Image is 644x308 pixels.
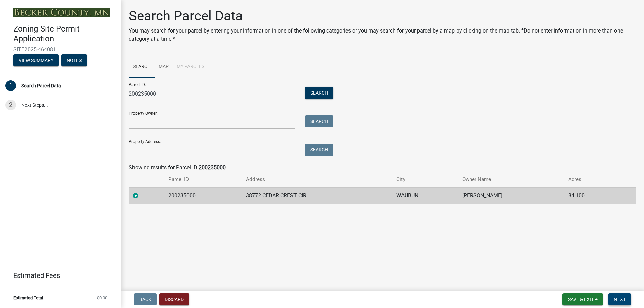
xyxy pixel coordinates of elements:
h4: Zoning-Site Permit Application [13,24,115,44]
p: You may search for your parcel by entering your information in one of the following categories or... [129,27,636,43]
a: Map [155,56,173,78]
button: Next [608,293,631,305]
td: 200235000 [164,187,242,204]
th: Owner Name [458,172,565,187]
td: 84.100 [564,187,618,204]
button: Back [134,293,157,305]
th: City [392,172,458,187]
span: Back [139,297,151,302]
div: Showing results for Parcel ID: [129,164,636,172]
td: [PERSON_NAME] [458,187,565,204]
wm-modal-confirm: Notes [61,58,87,63]
span: Save & Exit [568,297,594,302]
th: Parcel ID [164,172,242,187]
span: $0.00 [97,296,107,300]
div: 1 [5,80,16,91]
a: Search [129,56,155,78]
button: View Summary [13,54,59,66]
h1: Search Parcel Data [129,8,636,24]
button: Search [305,87,333,99]
button: Search [305,115,333,127]
span: Next [614,297,626,302]
th: Acres [564,172,618,187]
img: Becker County, Minnesota [13,8,110,17]
span: Estimated Total [13,296,43,300]
td: 38772 CEDAR CREST CIR [242,187,392,204]
td: WAUBUN [392,187,458,204]
th: Address [242,172,392,187]
strong: 200235000 [199,164,226,171]
wm-modal-confirm: Summary [13,58,59,63]
span: SITE2025-464081 [13,46,107,53]
div: 2 [5,100,16,110]
a: Estimated Fees [5,269,110,282]
button: Notes [61,54,87,66]
button: Search [305,144,333,156]
button: Save & Exit [562,293,603,305]
button: Discard [159,293,189,305]
div: Search Parcel Data [21,83,61,88]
